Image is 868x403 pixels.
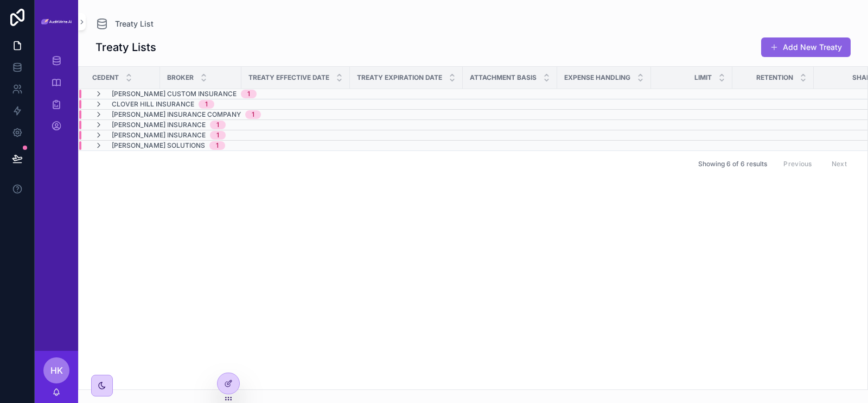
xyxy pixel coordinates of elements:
div: 1 [205,100,208,109]
span: Showing 6 of 6 results [698,160,767,168]
h1: Treaty Lists [95,40,156,55]
span: Limit [694,73,712,82]
span: [PERSON_NAME] Insurance [112,131,206,140]
span: Treaty Expiration Date [357,73,442,82]
span: Clover Hill Insurance [112,100,194,109]
span: Broker [167,73,194,82]
span: Treaty List [115,18,154,29]
span: Cedent [92,73,119,82]
span: [PERSON_NAME] Insurance Company [112,110,241,119]
div: 1 [216,131,219,140]
a: Treaty List [95,17,154,30]
div: scrollable content [35,43,78,150]
span: [PERSON_NAME] Custom Insurance [112,90,237,98]
div: 1 [216,141,219,150]
img: App logo [41,19,72,25]
span: [PERSON_NAME] Insurance [112,121,206,129]
span: [PERSON_NAME] Solutions [112,141,205,150]
span: HK [50,364,63,377]
span: Retention [756,73,793,82]
span: Expense Handling [564,73,630,82]
button: Add New Treaty [761,37,851,57]
div: 1 [216,121,219,129]
div: 1 [252,110,254,119]
span: Attachment Basis [470,73,537,82]
span: Treaty Effective Date [248,73,329,82]
div: 1 [247,90,250,98]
